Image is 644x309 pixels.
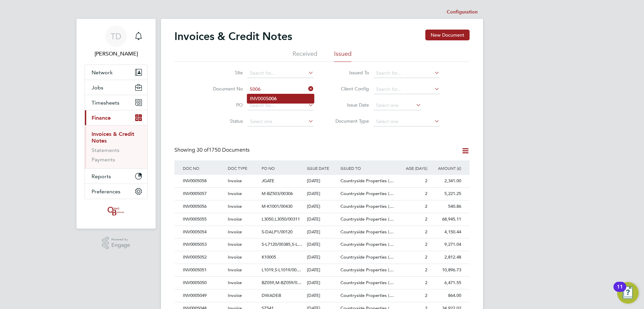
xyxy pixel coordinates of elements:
[228,191,242,196] span: Invoice
[340,267,394,273] span: Countryside Properties (…
[425,191,427,196] span: 2
[374,69,440,78] input: Search for...
[181,251,226,264] div: INV0005052
[425,203,427,209] span: 2
[617,287,623,296] div: 11
[197,147,209,153] span: 30 of
[305,289,339,302] div: [DATE]
[247,94,314,103] li: INV000
[429,264,463,276] div: 10,896.73
[76,19,156,229] nav: Main navigation
[228,178,242,184] span: Invoice
[262,229,292,235] span: S-DALP1/00120
[425,280,427,285] span: 2
[228,254,242,260] span: Invoice
[425,178,427,184] span: 2
[305,251,339,264] div: [DATE]
[330,102,369,108] label: Issue Date
[260,160,305,176] div: PO NO
[181,289,226,302] div: INV0005049
[429,277,463,289] div: 6,471.55
[262,280,302,285] span: BZ059,M-BZ059/0…
[262,216,300,222] span: L3050,L3050/00311
[425,267,427,273] span: 2
[292,50,317,62] li: Received
[340,216,394,222] span: Countryside Properties (…
[228,216,242,222] span: Invoice
[425,30,470,40] button: New Document
[425,229,427,235] span: 2
[204,102,243,108] label: PO
[305,188,339,200] div: [DATE]
[181,264,226,276] div: INV0005051
[248,101,314,110] input: Search for...
[92,188,120,195] span: Preferences
[425,216,427,222] span: 2
[85,110,147,125] button: Finance
[181,200,226,213] div: INV0005056
[85,206,148,217] a: Go to home page
[92,100,119,106] span: Timesheets
[262,191,293,196] span: M-BZ503/00306
[305,226,339,238] div: [DATE]
[340,178,394,184] span: Countryside Properties (…
[340,254,394,260] span: Countryside Properties (…
[340,191,394,196] span: Countryside Properties (…
[181,226,226,238] div: INV0005054
[248,85,314,94] input: Search for...
[181,238,226,251] div: INV0005053
[395,160,429,176] div: AGE (DAYS)
[305,200,339,213] div: [DATE]
[228,229,242,235] span: Invoice
[262,267,301,273] span: L1019,S-L1019/00…
[262,178,274,184] span: JGATE
[228,280,242,285] span: Invoice
[262,293,281,298] span: DWADEB
[204,70,243,76] label: Site
[334,50,352,62] li: Issued
[204,118,243,124] label: Status
[85,50,148,58] span: Tanya Dartnell
[305,175,339,187] div: [DATE]
[85,169,147,184] button: Reports
[181,213,226,226] div: INV0005055
[330,118,369,124] label: Document Type
[425,254,427,260] span: 2
[92,156,115,163] a: Payments
[305,277,339,289] div: [DATE]
[92,131,134,144] a: Invoices & Credit Notes
[85,65,147,80] button: Network
[330,70,369,76] label: Issued To
[111,237,130,242] span: Powered by
[248,69,314,78] input: Search for...
[266,96,277,102] b: 5006
[262,254,276,260] span: K10005
[429,175,463,187] div: 2,341.00
[181,175,226,187] div: INV0005058
[305,264,339,276] div: [DATE]
[181,277,226,289] div: INV0005050
[429,251,463,264] div: 2,812.48
[429,188,463,200] div: 5,221.25
[305,160,339,176] div: ISSUE DATE
[248,117,314,126] input: Select one
[374,117,440,126] input: Select one
[85,125,147,168] div: Finance
[228,241,242,247] span: Invoice
[429,226,463,238] div: 4,150.44
[425,293,427,298] span: 2
[374,85,440,94] input: Search for...
[204,86,243,92] label: Document No
[429,289,463,302] div: 864.00
[429,213,463,226] div: 68,945.11
[226,160,260,176] div: DOC TYPE
[262,203,292,209] span: M-K1001/00430
[111,32,121,41] span: TD
[425,241,427,247] span: 2
[339,160,395,176] div: ISSUED TO
[85,26,148,58] a: TD[PERSON_NAME]
[181,160,226,176] div: DOC NO
[262,241,302,247] span: S-L7120/00385,S-L…
[92,147,119,153] a: Statements
[181,188,226,200] div: INV0005057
